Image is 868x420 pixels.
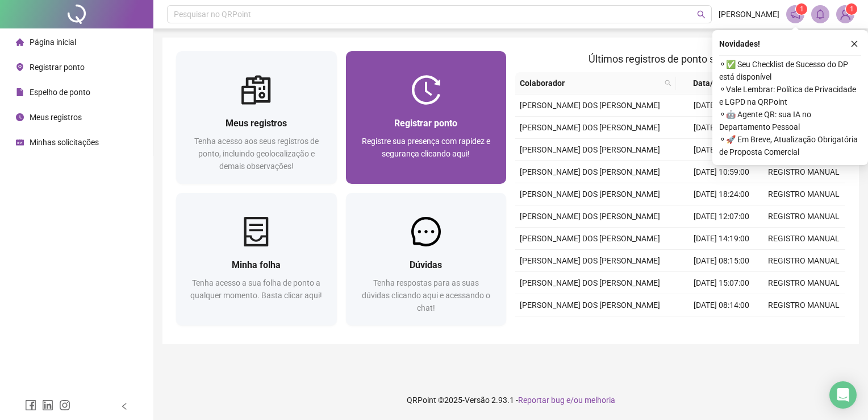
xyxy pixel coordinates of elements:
span: bell [815,9,825,19]
span: Tenha acesso aos seus registros de ponto, incluindo geolocalização e demais observações! [194,137,319,171]
span: Novidades ! [719,38,760,50]
a: DúvidasTenha respostas para as suas dúvidas clicando aqui e acessando o chat! [346,193,507,326]
span: Tenha acesso a sua folha de ponto a qualquer momento. Basta clicar aqui! [190,278,322,300]
span: [PERSON_NAME] DOS [PERSON_NAME] [520,190,660,199]
span: [PERSON_NAME] DOS [PERSON_NAME] [520,101,660,110]
span: [PERSON_NAME] [719,8,779,20]
td: REGISTRO MANUAL [763,205,845,228]
td: REGISTRO MANUAL [763,272,845,294]
td: [DATE] 16:38:00 [681,316,763,339]
span: instagram [59,400,70,411]
span: linkedin [42,400,53,411]
span: notification [790,9,800,19]
sup: Atualize o seu contato no menu Meus Dados [846,3,857,15]
span: Registrar ponto [30,63,85,72]
span: Dúvidas [410,260,442,270]
span: Espelho de ponto [30,88,90,97]
span: Registre sua presença com rapidez e segurança clicando aqui! [362,137,490,158]
td: [DATE] 18:00:00 [681,139,763,161]
span: environment [16,63,24,71]
th: Data/Hora [676,72,756,94]
td: REGISTRO MANUAL [763,161,845,183]
span: 1 [800,5,804,13]
td: [DATE] 08:15:00 [681,250,763,272]
td: [DATE] 18:24:00 [681,183,763,205]
span: [PERSON_NAME] DOS [PERSON_NAME] [520,212,660,221]
span: Versão [465,396,490,405]
td: [DATE] 08:14:00 [681,294,763,316]
span: Data/Hora [681,77,742,89]
sup: 1 [796,3,807,15]
span: search [665,80,671,87]
span: 1 [850,5,854,13]
span: facebook [25,400,36,411]
span: Reportar bug e/ou melhoria [518,396,615,405]
div: Open Intercom Messenger [829,381,857,409]
td: [DATE] 15:07:00 [681,272,763,294]
span: close [850,40,858,48]
span: ⚬ 🤖 Agente QR: sua IA no Departamento Pessoal [719,108,861,133]
td: [DATE] 11:45:00 [681,94,763,117]
td: REGISTRO MANUAL [763,250,845,272]
td: REGISTRO MANUAL [763,183,845,205]
span: [PERSON_NAME] DOS [PERSON_NAME] [520,145,660,154]
span: file [16,88,24,96]
td: REGISTRO MANUAL [763,316,845,339]
span: search [662,75,674,92]
td: REGISTRO MANUAL [763,228,845,250]
span: Tenha respostas para as suas dúvidas clicando aqui e acessando o chat! [362,278,490,312]
span: Minhas solicitações [30,138,99,147]
td: [DATE] 09:56:00 [681,117,763,139]
td: REGISTRO MANUAL [763,294,845,316]
a: Meus registrosTenha acesso aos seus registros de ponto, incluindo geolocalização e demais observa... [176,51,337,184]
td: [DATE] 10:59:00 [681,161,763,183]
td: [DATE] 14:19:00 [681,228,763,250]
span: Registrar ponto [394,118,457,129]
span: Minha folha [232,260,281,270]
span: ⚬ ✅ Seu Checklist de Sucesso do DP está disponível [719,58,861,83]
span: search [697,10,706,19]
td: [DATE] 12:07:00 [681,205,763,228]
span: [PERSON_NAME] DOS [PERSON_NAME] [520,278,660,287]
span: [PERSON_NAME] DOS [PERSON_NAME] [520,300,660,310]
span: [PERSON_NAME] DOS [PERSON_NAME] [520,256,660,265]
span: clock-circle [16,113,24,121]
span: [PERSON_NAME] DOS [PERSON_NAME] [520,123,660,132]
a: Minha folhaTenha acesso a sua folha de ponto a qualquer momento. Basta clicar aqui! [176,193,337,326]
span: Colaborador [520,77,660,89]
span: Últimos registros de ponto sincronizados [589,53,772,65]
img: 92757 [837,6,854,23]
footer: QRPoint © 2025 - 2.93.1 - [153,380,868,420]
span: Meus registros [226,118,287,129]
span: home [16,38,24,46]
span: Página inicial [30,38,76,47]
span: [PERSON_NAME] DOS [PERSON_NAME] [520,167,660,176]
a: Registrar pontoRegistre sua presença com rapidez e segurança clicando aqui! [346,51,507,184]
span: ⚬ 🚀 Em Breve, Atualização Obrigatória de Proposta Comercial [719,133,861,158]
span: [PERSON_NAME] DOS [PERSON_NAME] [520,234,660,243]
span: left [120,402,128,410]
span: Meus registros [30,113,82,122]
span: schedule [16,138,24,146]
span: ⚬ Vale Lembrar: Política de Privacidade e LGPD na QRPoint [719,83,861,108]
